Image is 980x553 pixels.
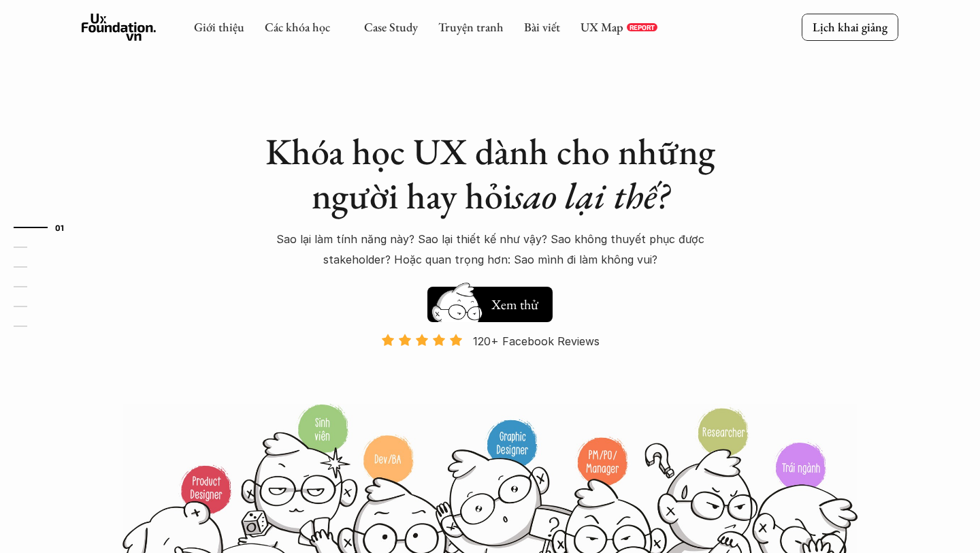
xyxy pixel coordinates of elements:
[438,19,504,35] a: Truyện tranh
[630,23,655,31] p: REPORT
[252,129,728,218] h1: Khóa học UX dành cho những người hay hỏi
[491,295,542,314] h5: Xem thử
[427,280,553,322] a: Xem thử
[14,219,78,236] a: 01
[802,14,898,40] a: Lịch khai giảng
[194,19,244,35] a: Giới thiệu
[252,229,728,270] p: Sao lại làm tính năng này? Sao lại thiết kế như vậy? Sao không thuyết phục được stakeholder? Hoặc...
[265,19,330,35] a: Các khóa học
[55,222,65,232] strong: 01
[512,172,669,219] em: sao lại thế?
[364,19,418,35] a: Case Study
[627,23,657,31] a: REPORT
[581,19,623,35] a: UX Map
[369,333,611,402] a: 120+ Facebook Reviews
[473,331,600,351] p: 120+ Facebook Reviews
[813,19,887,35] p: Lịch khai giảng
[524,19,560,35] a: Bài viết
